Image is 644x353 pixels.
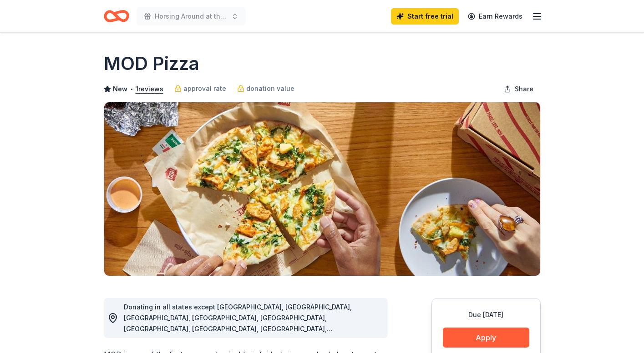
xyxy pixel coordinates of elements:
[130,85,133,93] span: •
[174,83,226,94] a: approval rate
[104,102,540,276] img: Image for MOD Pizza
[155,11,228,22] span: Horsing Around at the Mandarin
[515,84,533,94] span: Share
[443,328,529,348] button: Apply
[497,80,541,98] button: Share
[104,51,199,76] h1: MOD Pizza
[246,83,294,94] span: donation value
[137,7,246,25] button: Horsing Around at the Mandarin
[443,309,529,320] div: Due [DATE]
[237,83,294,94] a: donation value
[391,8,459,25] a: Start free trial
[136,84,163,94] button: 1reviews
[113,84,127,94] span: New
[183,83,226,94] span: approval rate
[462,8,528,25] a: Earn Rewards
[104,5,129,27] a: Home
